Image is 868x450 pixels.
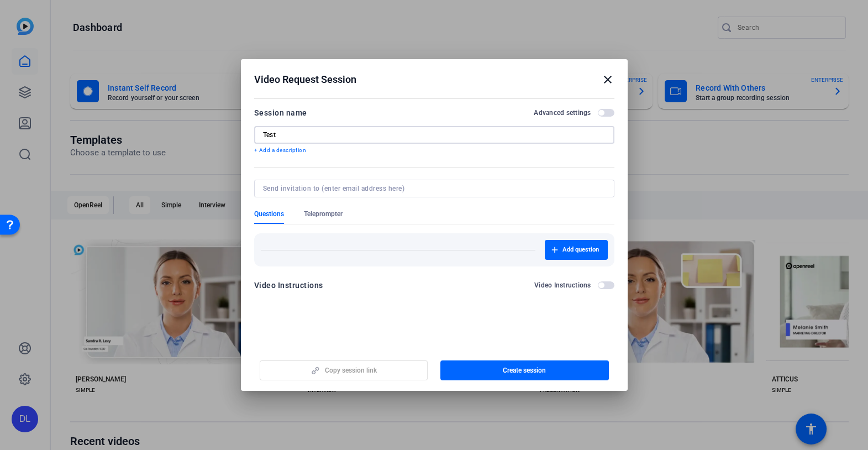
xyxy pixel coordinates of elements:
div: Video Request Session [254,73,614,86]
h2: Video Instructions [534,281,591,290]
span: Create session [503,366,546,375]
span: Questions [254,210,284,218]
div: Video Instructions [254,279,323,292]
button: Create session [440,360,609,380]
span: Add question [562,245,599,254]
button: Add question [545,240,608,260]
input: Enter Session Name [263,130,606,139]
h2: Advanced settings [534,108,591,117]
input: Send invitation to (enter email address here) [263,184,601,193]
div: Session name [254,106,307,119]
p: + Add a description [254,146,614,155]
span: Teleprompter [304,210,343,218]
mat-icon: close [601,73,614,86]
